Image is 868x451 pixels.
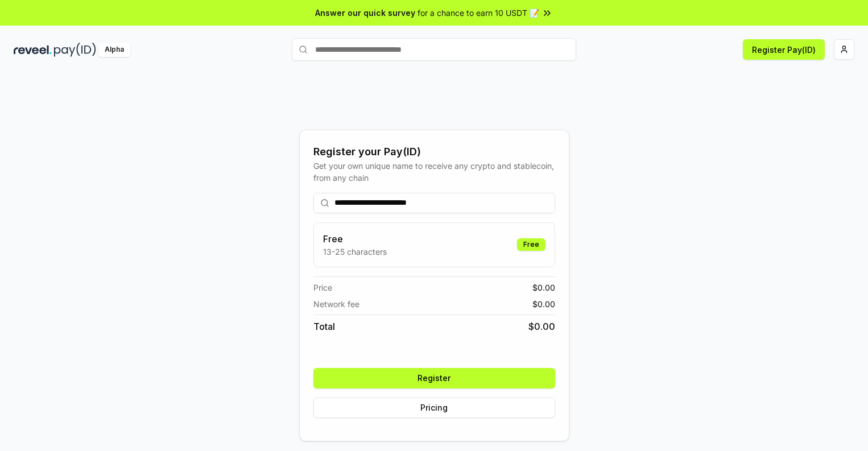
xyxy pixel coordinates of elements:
[528,320,555,333] span: $ 0.00
[54,43,96,57] img: pay_id
[315,7,415,19] span: Answer our quick survey
[98,43,130,57] div: Alpha
[14,43,52,57] img: reveel_dark
[418,7,539,19] span: for a chance to earn 10 USDT 📝
[313,368,555,388] button: Register
[532,282,555,293] span: $ 0.00
[313,160,555,184] div: Get your own unique name to receive any crypto and stablecoin, from any chain
[532,298,555,310] span: $ 0.00
[313,398,555,418] button: Pricing
[323,246,387,258] p: 13-25 characters
[313,298,359,310] span: Network fee
[313,320,335,333] span: Total
[313,282,332,293] span: Price
[743,39,825,60] button: Register Pay(ID)
[323,232,387,246] h3: Free
[517,238,545,251] div: Free
[313,144,555,160] div: Register your Pay(ID)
